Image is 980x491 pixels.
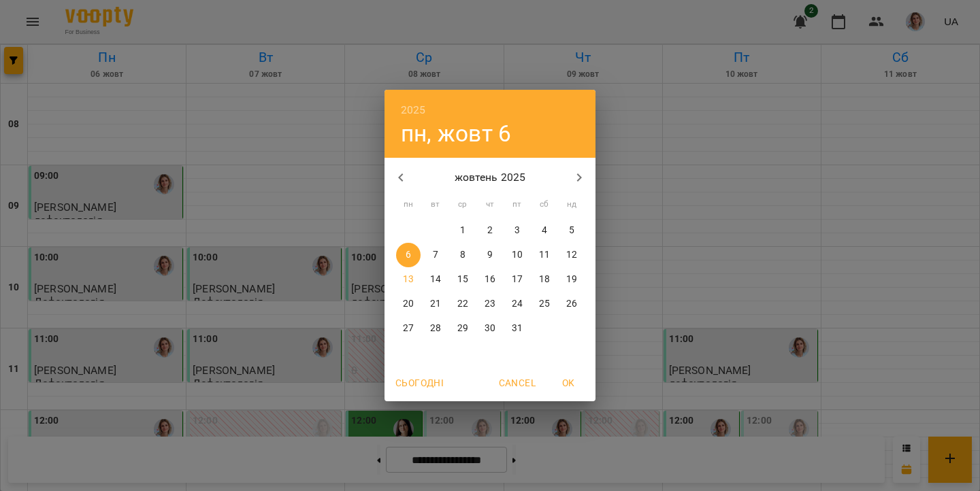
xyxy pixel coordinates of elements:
button: 23 [478,292,502,316]
span: OK [552,375,585,391]
button: 27 [396,316,421,341]
span: Cancel [499,375,536,391]
p: 5 [569,224,574,237]
button: 14 [423,267,448,292]
span: чт [478,198,502,211]
p: 31 [512,322,523,335]
button: 28 [423,316,448,341]
p: 18 [539,273,550,286]
button: 25 [532,292,557,316]
button: 4 [532,218,557,243]
p: 20 [403,297,414,311]
p: 16 [485,273,495,286]
p: 30 [485,322,495,335]
p: 3 [514,224,520,237]
button: 21 [423,292,448,316]
button: 20 [396,292,421,316]
p: 23 [485,297,495,311]
button: Cancel [493,371,541,395]
span: пт [505,198,529,211]
p: 7 [433,248,438,262]
button: 9 [478,243,502,267]
p: 27 [403,322,414,335]
span: вт [423,198,448,211]
button: пн, жовт 6 [401,120,511,148]
button: 31 [505,316,529,341]
button: 11 [532,243,557,267]
button: 18 [532,267,557,292]
p: 17 [512,273,523,286]
button: 7 [423,243,448,267]
button: 15 [451,267,475,292]
p: 11 [539,248,550,262]
button: 10 [505,243,529,267]
button: 19 [559,267,584,292]
p: 13 [403,273,414,286]
p: 12 [566,248,577,262]
p: 2 [487,224,493,237]
button: 12 [559,243,584,267]
p: 21 [430,297,441,311]
button: 13 [396,267,421,292]
button: 22 [451,292,475,316]
span: Сьогодні [395,375,444,391]
p: 4 [542,224,547,237]
button: 3 [505,218,529,243]
button: 8 [451,243,475,267]
p: 15 [457,273,468,286]
button: 2025 [401,101,426,120]
button: 5 [559,218,584,243]
button: 17 [505,267,529,292]
button: 29 [451,316,475,341]
p: 29 [457,322,468,335]
p: 25 [539,297,550,311]
p: 6 [406,248,411,262]
button: OK [546,371,590,395]
button: 1 [451,218,475,243]
button: 16 [478,267,502,292]
p: жовтень 2025 [417,169,563,186]
p: 1 [460,224,465,237]
button: Сьогодні [390,371,449,395]
p: 8 [460,248,465,262]
span: ср [451,198,475,211]
button: 2 [478,218,502,243]
p: 9 [487,248,493,262]
p: 10 [512,248,523,262]
p: 28 [430,322,441,335]
p: 19 [566,273,577,286]
span: пн [396,198,421,211]
button: 30 [478,316,502,341]
p: 14 [430,273,441,286]
p: 26 [566,297,577,311]
button: 24 [505,292,529,316]
p: 24 [512,297,523,311]
button: 26 [559,292,584,316]
button: 6 [396,243,421,267]
span: сб [532,198,557,211]
p: 22 [457,297,468,311]
span: нд [559,198,584,211]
